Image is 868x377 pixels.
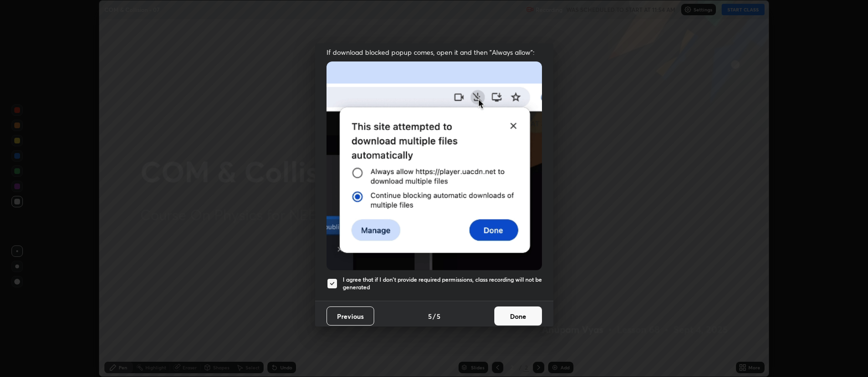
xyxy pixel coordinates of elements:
h4: 5 [428,311,432,321]
span: If download blocked popup comes, open it and then "Always allow": [327,48,542,57]
button: Done [494,306,542,326]
h4: 5 [437,311,440,321]
h4: / [433,311,436,321]
h5: I agree that if I don't provide required permissions, class recording will not be generated [343,276,542,291]
img: downloads-permission-blocked.gif [327,61,542,270]
button: Previous [327,306,374,326]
